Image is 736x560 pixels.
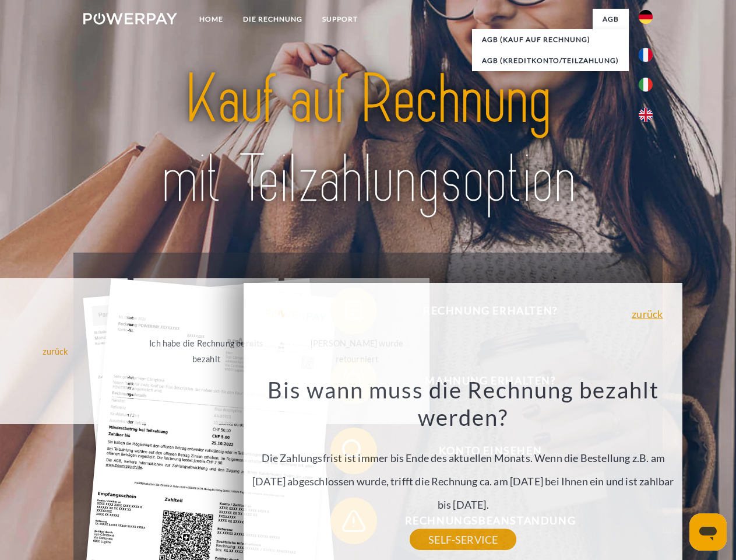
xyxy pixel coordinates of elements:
a: AGB (Kreditkonto/Teilzahlung) [472,50,629,71]
a: Home [189,9,233,30]
img: logo-powerpay-white.svg [83,13,177,24]
a: zurück [632,309,663,319]
a: DIE RECHNUNG [233,9,312,30]
img: fr [639,48,653,62]
img: it [639,78,653,92]
a: SELF-SERVICE [410,529,516,550]
a: AGB (Kauf auf Rechnung) [472,29,629,50]
a: SUPPORT [312,9,368,30]
a: agb [593,9,629,30]
div: Die Zahlungsfrist ist immer bis Ende des aktuellen Monats. Wenn die Bestellung z.B. am [DATE] abg... [251,376,676,540]
img: title-powerpay_de.svg [111,56,625,223]
iframe: Schaltfläche zum Öffnen des Messaging-Fensters [689,513,727,551]
img: en [639,108,653,122]
div: Ich habe die Rechnung bereits bezahlt [140,335,272,367]
h3: Bis wann muss die Rechnung bezahlt werden? [251,376,676,432]
img: de [639,10,653,24]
